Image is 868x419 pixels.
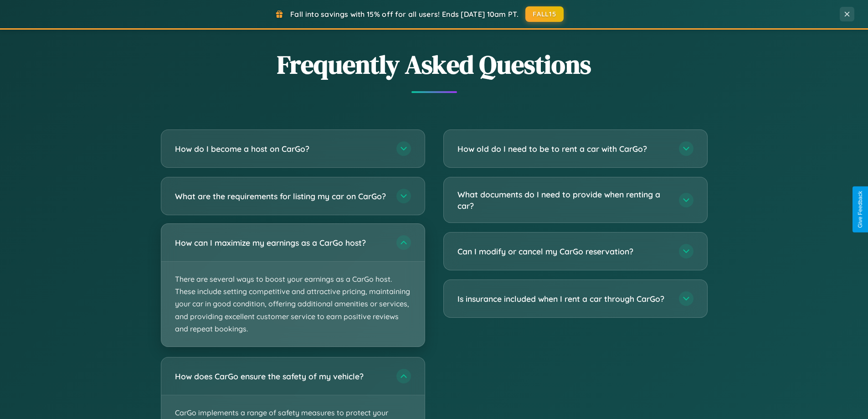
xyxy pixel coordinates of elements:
span: Fall into savings with 15% off for all users! Ends [DATE] 10am PT. [290,10,519,19]
p: There are several ways to boost your earnings as a CarGo host. These include setting competitive ... [161,262,425,347]
h3: How do I become a host on CarGo? [175,143,387,155]
button: FALL15 [525,6,564,22]
h3: How old do I need to be to rent a car with CarGo? [457,143,670,155]
h3: Is insurance included when I rent a car through CarGo? [457,293,670,305]
h3: What documents do I need to provide when renting a car? [457,189,670,211]
h3: What are the requirements for listing my car on CarGo? [175,191,387,202]
div: Give Feedback [857,191,863,228]
h2: Frequently Asked Questions [161,47,708,82]
h3: How does CarGo ensure the safety of my vehicle? [175,371,387,382]
h3: Can I modify or cancel my CarGo reservation? [457,246,670,257]
h3: How can I maximize my earnings as a CarGo host? [175,237,387,248]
